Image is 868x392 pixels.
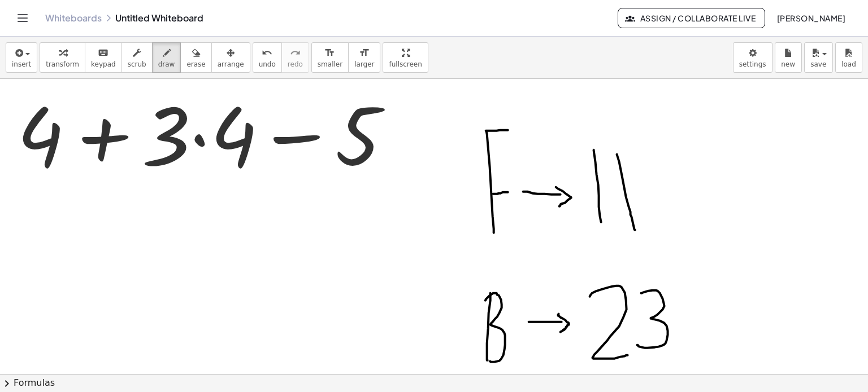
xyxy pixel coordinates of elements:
button: format_sizelarger [348,42,380,73]
button: save [804,42,833,73]
button: Toggle navigation [14,9,32,27]
button: fullscreen [383,42,428,73]
span: new [781,60,795,68]
i: format_size [359,46,370,60]
button: draw [152,42,181,73]
span: fullscreen [389,60,422,68]
button: settings [733,42,772,73]
span: load [841,60,856,68]
span: insert [12,60,31,68]
span: larger [354,60,374,68]
button: transform [40,42,85,73]
span: save [810,60,826,68]
button: load [835,42,862,73]
span: settings [739,60,766,68]
button: insert [6,42,37,73]
span: transform [46,60,79,68]
i: format_size [324,46,335,60]
button: [PERSON_NAME] [767,8,854,28]
button: new [775,42,802,73]
span: erase [186,60,205,68]
span: arrange [218,60,244,68]
i: redo [290,46,301,60]
span: Assign / Collaborate Live [627,13,756,23]
span: redo [288,60,303,68]
button: Assign / Collaborate Live [618,8,765,28]
span: keypad [91,60,116,68]
span: scrub [128,60,146,68]
span: smaller [318,60,342,68]
button: erase [180,42,211,73]
span: undo [259,60,276,68]
span: [PERSON_NAME] [776,13,845,23]
button: undoundo [253,42,282,73]
button: keyboardkeypad [85,42,122,73]
a: Whiteboards [45,12,102,24]
button: format_sizesmaller [311,42,349,73]
i: undo [262,46,272,60]
button: redoredo [281,42,309,73]
span: draw [158,60,175,68]
button: arrange [211,42,250,73]
i: keyboard [98,46,108,60]
button: scrub [121,42,153,73]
